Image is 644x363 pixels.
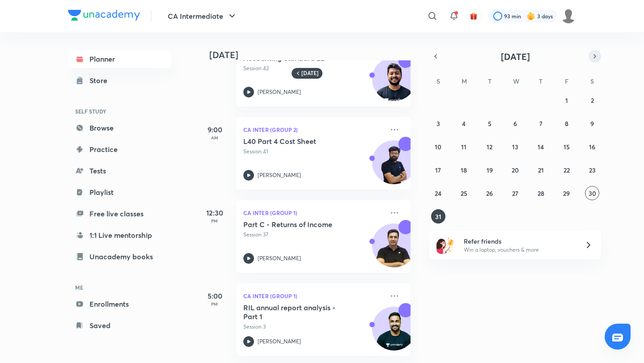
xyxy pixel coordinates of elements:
img: referral [436,236,454,254]
abbr: August 27, 2025 [512,189,518,198]
abbr: August 28, 2025 [538,189,544,198]
a: 1:1 Live mentorship [68,226,172,244]
p: [PERSON_NAME] [258,88,301,96]
abbr: Sunday [436,77,440,85]
a: Store [68,72,172,89]
button: August 7, 2025 [534,116,548,131]
img: Company Logo [68,10,140,21]
button: August 31, 2025 [431,209,445,224]
abbr: August 15, 2025 [563,143,570,151]
abbr: August 1, 2025 [565,96,568,105]
abbr: Wednesday [513,77,519,85]
p: Win a laptop, vouchers & more [464,246,574,254]
h6: ME [68,280,172,295]
abbr: August 18, 2025 [461,166,467,174]
h6: [DATE] [301,70,318,77]
abbr: August 2, 2025 [591,96,594,105]
abbr: August 19, 2025 [487,166,493,174]
img: Avatar [373,228,415,271]
a: Tests [68,162,172,180]
div: Store [89,75,113,86]
button: August 17, 2025 [431,163,445,177]
button: August 22, 2025 [559,163,574,177]
abbr: August 26, 2025 [486,189,493,198]
p: CA Inter (Group 2) [243,124,384,135]
button: [DATE] [442,50,589,63]
button: August 2, 2025 [585,93,599,107]
h5: 12:30 [197,207,233,218]
p: [PERSON_NAME] [258,171,301,179]
a: Playlist [68,183,172,201]
span: [DATE] [501,51,530,63]
abbr: August 17, 2025 [435,166,441,174]
abbr: August 9, 2025 [590,119,594,128]
a: Free live classes [68,205,172,223]
button: August 12, 2025 [483,139,497,154]
abbr: August 3, 2025 [436,119,440,128]
abbr: Tuesday [488,77,491,85]
p: Session 37 [243,231,384,239]
button: August 4, 2025 [457,116,471,131]
h5: Part C - Returns of Income [243,220,355,229]
abbr: August 31, 2025 [435,212,441,221]
a: Planner [68,50,172,68]
button: August 23, 2025 [585,163,599,177]
abbr: Monday [462,77,467,85]
a: Company Logo [68,10,140,23]
p: [PERSON_NAME] [258,254,301,262]
button: August 10, 2025 [431,139,445,154]
p: AM [197,135,233,140]
button: CA Intermediate [162,7,243,25]
p: PM [197,218,233,224]
abbr: Thursday [539,77,542,85]
button: August 13, 2025 [508,139,522,154]
button: avatar [466,9,481,23]
p: Session 3 [243,323,384,331]
img: streak [526,12,535,21]
h6: Refer friends [464,236,574,246]
button: August 24, 2025 [431,186,445,200]
p: PM [197,301,233,307]
abbr: August 11, 2025 [461,143,466,151]
abbr: August 12, 2025 [487,143,492,151]
abbr: August 20, 2025 [512,166,519,174]
abbr: August 30, 2025 [589,189,596,198]
a: Unacademy books [68,248,172,266]
abbr: August 22, 2025 [563,166,570,174]
abbr: August 6, 2025 [513,119,517,128]
button: August 27, 2025 [508,186,522,200]
button: August 3, 2025 [431,116,445,131]
button: August 15, 2025 [559,139,574,154]
button: August 26, 2025 [483,186,497,200]
h4: [DATE] [209,50,419,60]
button: August 21, 2025 [534,163,548,177]
a: Practice [68,140,172,158]
h5: L40 Part 4 Cost Sheet [243,137,355,146]
h5: 5:00 [197,291,233,301]
abbr: August 25, 2025 [461,189,467,198]
p: [PERSON_NAME] [258,338,301,346]
button: August 25, 2025 [457,186,471,200]
abbr: August 21, 2025 [538,166,544,174]
abbr: Saturday [590,77,594,85]
abbr: August 5, 2025 [488,119,491,128]
p: CA Inter (Group 1) [243,207,384,218]
abbr: August 14, 2025 [538,143,544,151]
button: August 14, 2025 [534,139,548,154]
button: August 19, 2025 [483,163,497,177]
abbr: Friday [565,77,568,85]
p: Session 42 [243,64,384,72]
h5: 9:00 [197,124,233,135]
abbr: August 13, 2025 [512,143,518,151]
p: CA Inter (Group 1) [243,291,384,301]
img: Avatar [373,312,415,355]
abbr: August 23, 2025 [589,166,596,174]
h6: SELF STUDY [68,104,172,119]
button: August 16, 2025 [585,139,599,154]
button: August 28, 2025 [534,186,548,200]
h5: RIL annual report analysis - Part 1 [243,303,355,321]
abbr: August 7, 2025 [539,119,542,128]
button: August 29, 2025 [559,186,574,200]
img: Jyoti [561,8,576,24]
a: Browse [68,119,172,137]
